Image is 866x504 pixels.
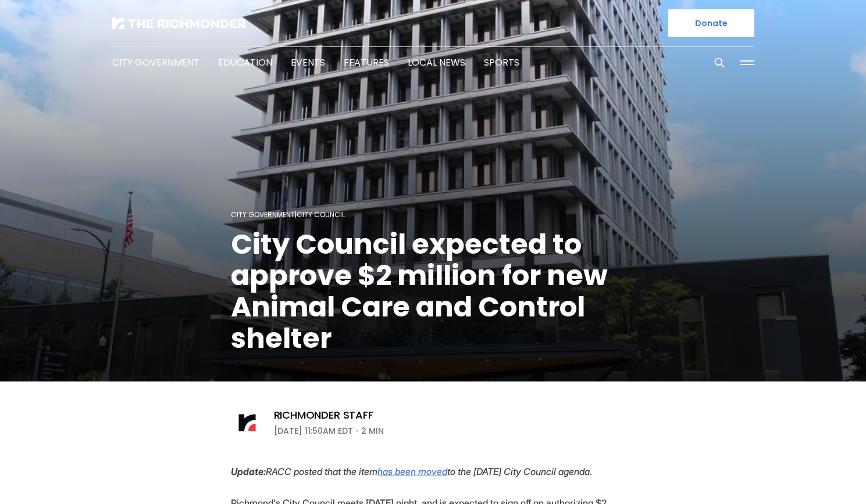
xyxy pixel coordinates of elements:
a: Local News [408,56,465,69]
h1: City Council expected to approve $2 million for new Animal Care and Control shelter [231,229,636,354]
div: | [231,208,636,222]
a: City Government [231,210,295,219]
button: Search this site [711,54,728,71]
time: [DATE] 11:50AM EDT [274,424,353,438]
span: 2 min [361,424,384,438]
a: Features [344,56,389,69]
a: Education [218,56,272,69]
em: RACC posted that the item [231,466,377,477]
iframe: portal-trigger [768,447,866,504]
em: to the [DATE] City Council agenda. [447,466,592,477]
img: Richmonder Staff [231,406,263,439]
a: has been moved [377,466,447,477]
a: City Government [112,56,199,69]
a: City Council [297,210,345,219]
strong: Update: [231,466,266,477]
a: Donate [668,9,754,37]
a: Events [291,56,325,69]
img: The Richmonder [112,17,246,29]
a: Sports [484,56,519,69]
a: Richmonder Staff [274,408,373,422]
